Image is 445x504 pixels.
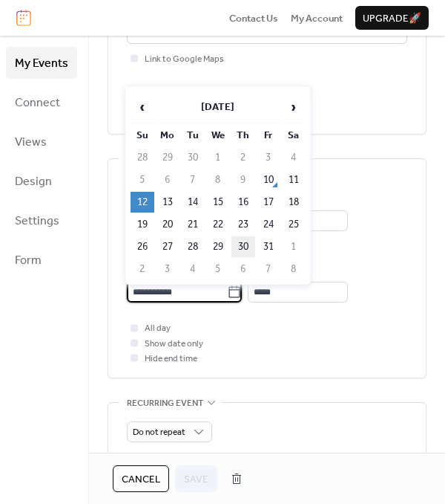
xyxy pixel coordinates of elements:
[181,192,205,213] td: 14
[15,249,42,272] span: Form
[131,147,154,168] td: 28
[181,214,205,235] td: 21
[6,204,77,236] a: Settings
[231,259,255,280] td: 6
[16,10,31,26] img: logo
[291,10,343,25] a: My Account
[257,147,280,168] td: 3
[231,214,255,235] td: 23
[257,214,280,235] td: 24
[15,170,52,193] span: Design
[145,52,224,67] span: Link to Google Maps
[231,147,255,168] td: 2
[206,169,230,190] td: 8
[6,126,77,158] a: Views
[15,210,59,233] span: Settings
[282,236,306,257] td: 1
[257,125,280,146] th: Fr
[181,259,205,280] td: 4
[156,147,179,168] td: 29
[181,169,205,190] td: 7
[156,169,179,190] td: 6
[229,10,278,25] a: Contact Us
[282,259,306,280] td: 8
[131,92,154,122] span: ‹
[291,11,343,26] span: My Account
[282,192,306,213] td: 18
[231,192,255,213] td: 16
[229,11,278,26] span: Contact Us
[131,236,154,257] td: 26
[6,47,77,79] a: My Events
[181,236,205,257] td: 28
[156,259,179,280] td: 3
[206,214,230,235] td: 22
[6,244,77,276] a: Form
[257,236,280,257] td: 31
[231,236,255,257] td: 30
[133,424,185,441] span: Do not repeat
[127,395,203,410] span: Recurring event
[181,147,205,168] td: 30
[282,147,306,168] td: 4
[156,236,179,257] td: 27
[231,125,255,146] th: Th
[131,259,154,280] td: 2
[282,125,306,146] th: Sa
[206,236,230,257] td: 29
[282,214,306,235] td: 25
[131,169,154,190] td: 5
[283,92,305,122] span: ›
[6,165,77,197] a: Design
[113,465,169,492] button: Cancel
[282,169,306,190] td: 11
[231,169,255,190] td: 9
[131,192,154,213] td: 12
[145,337,203,352] span: Show date only
[363,11,421,26] span: Upgrade 🚀
[206,192,230,213] td: 15
[206,259,230,280] td: 5
[6,86,77,118] a: Connect
[15,91,60,114] span: Connect
[206,147,230,168] td: 1
[131,125,154,146] th: Su
[145,352,197,366] span: Hide end time
[15,131,47,154] span: Views
[156,91,280,123] th: [DATE]
[257,259,280,280] td: 7
[145,321,171,336] span: All day
[257,192,280,213] td: 17
[156,192,179,213] td: 13
[156,125,179,146] th: Mo
[355,6,429,30] button: Upgrade🚀
[15,52,68,75] span: My Events
[156,214,179,235] td: 20
[181,125,205,146] th: Tu
[122,472,160,487] span: Cancel
[131,214,154,235] td: 19
[257,169,280,190] td: 10
[206,125,230,146] th: We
